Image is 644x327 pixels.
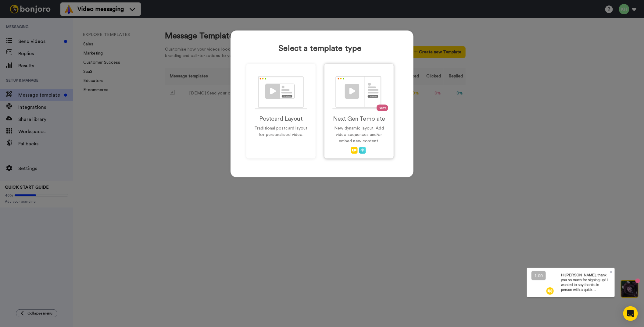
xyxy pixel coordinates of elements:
img: mute-white.svg [20,20,27,27]
img: PostcardLayout.svg [255,76,307,109]
img: AddVideo.svg [351,147,358,154]
img: NextGenLayout.svg [332,76,386,109]
p: New dynamic layout. Add video sequences and/or embed new content. [331,125,387,144]
a: NEWNext Gen TemplateNew dynamic layout. Add video sequences and/or embed new content. [324,64,394,158]
div: Open Intercom Messenger [623,306,638,321]
p: Traditional postcard layout for personalised video. [253,125,309,138]
img: Embed.svg [359,147,366,154]
img: c638375f-eacb-431c-9714-bd8d08f708a7-1584310529.jpg [1,1,17,18]
h2: Next Gen Template [331,116,387,122]
h2: Postcard Layout [253,116,309,122]
span: Hi [PERSON_NAME], thank you so much for signing up! I wanted to say thanks in person with a quick... [34,5,81,68]
h1: Select a template type [246,44,394,53]
span: NEW [377,105,388,111]
a: Postcard LayoutTraditional postcard layout for personalised video. [246,64,316,158]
